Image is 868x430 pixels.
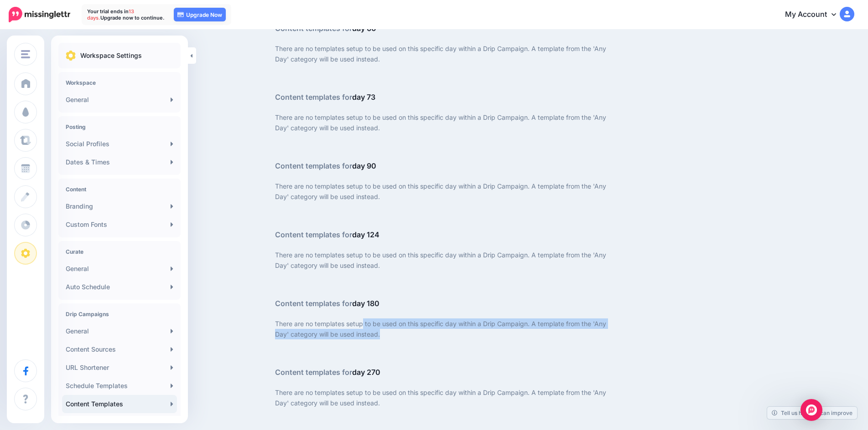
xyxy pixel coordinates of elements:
[62,91,177,109] a: General
[800,399,822,421] div: Open Intercom Messenger
[62,395,177,413] a: Content Templates
[66,186,173,193] h4: Content
[66,123,173,130] h4: Posting
[275,367,611,378] h5: Content templates for
[21,50,30,58] img: menu.png
[352,161,376,170] span: day 90
[66,79,173,86] h4: Workspace
[275,318,611,339] p: There are no templates setup to be used on this specific day within a Drip Campaign. A template f...
[352,92,375,102] span: day 73
[66,51,76,61] img: settings.png
[275,250,611,271] p: There are no templates setup to be used on this specific day within a Drip Campaign. A template f...
[275,229,611,241] h5: Content templates for
[87,8,165,21] p: Your trial ends in Upgrade now to continue.
[62,153,177,171] a: Dates & Times
[62,215,177,234] a: Custom Fonts
[62,278,177,296] a: Auto Schedule
[62,260,177,278] a: General
[62,377,177,395] a: Schedule Templates
[767,407,857,419] a: Tell us how we can improve
[87,8,134,21] span: 13 days.
[275,298,611,309] h5: Content templates for
[66,248,173,255] h4: Curate
[275,43,611,64] p: There are no templates setup to be used on this specific day within a Drip Campaign. A template f...
[62,322,177,340] a: General
[275,387,611,408] p: There are no templates setup to be used on this specific day within a Drip Campaign. A template f...
[352,368,380,377] span: day 270
[275,112,611,133] p: There are no templates setup to be used on this specific day within a Drip Campaign. A template f...
[174,8,226,21] a: Upgrade Now
[275,181,611,202] p: There are no templates setup to be used on this specific day within a Drip Campaign. A template f...
[776,4,854,26] a: My Account
[62,135,177,153] a: Social Profiles
[80,50,142,61] p: Workspace Settings
[66,311,173,317] h4: Drip Campaigns
[62,358,177,377] a: URL Shortener
[62,340,177,358] a: Content Sources
[9,7,70,22] img: Missinglettr
[352,299,379,308] span: day 180
[352,24,376,33] span: day 60
[275,92,611,103] h5: Content templates for
[352,230,379,239] span: day 124
[62,197,177,215] a: Branding
[275,160,611,172] h5: Content templates for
